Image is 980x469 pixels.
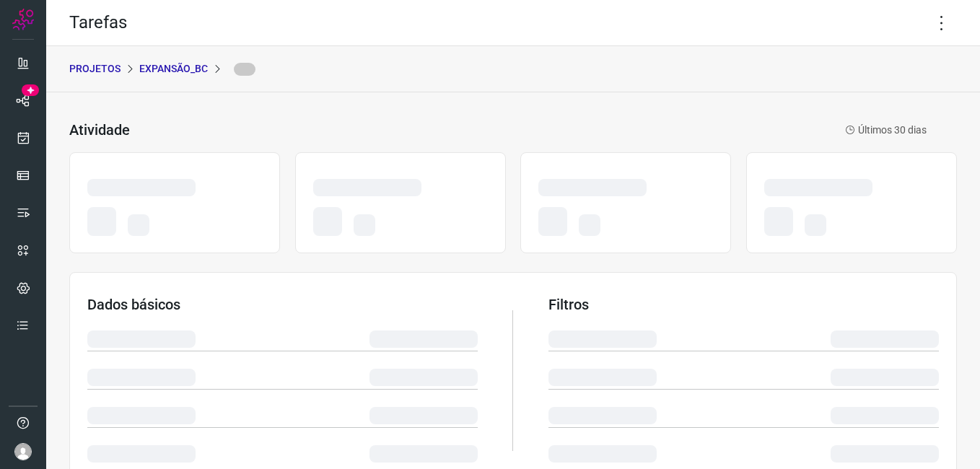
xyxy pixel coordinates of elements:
img: avatar-user-boy.jpg [14,443,32,460]
h3: Filtros [548,296,939,313]
h2: Tarefas [69,12,127,33]
h3: Dados básicos [87,296,478,313]
p: Últimos 30 dias [845,123,927,138]
img: Logo [12,9,34,30]
h3: Atividade [69,121,130,139]
p: PROJETOS [69,61,121,76]
p: Expansão_BC [139,61,208,76]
